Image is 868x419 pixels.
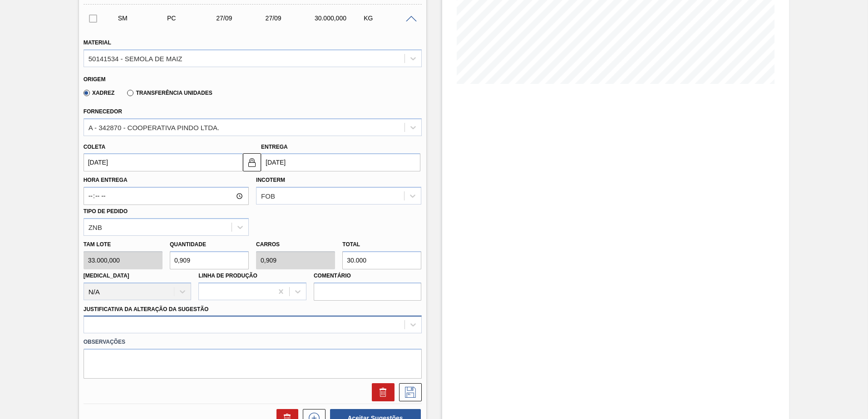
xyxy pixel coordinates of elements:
[84,108,122,115] label: Fornecedor
[127,90,212,96] label: Transferência Unidades
[256,241,280,248] label: Carros
[256,177,285,183] label: Incoterm
[84,39,111,46] label: Material
[361,15,416,22] div: KG
[165,15,220,22] div: Pedido de Compra
[263,15,318,22] div: 27/09/2025
[314,269,422,283] label: Comentário
[89,223,102,231] div: ZNB
[84,306,209,312] label: Justificativa da Alteração da Sugestão
[243,153,261,171] button: locked
[84,336,422,349] label: Observações
[84,144,105,150] label: Coleta
[84,153,243,171] input: dd/mm/yyyy
[261,192,275,200] div: FOB
[261,153,420,171] input: dd/mm/yyyy
[89,54,182,62] div: 50141534 - SEMOLA DE MAIZ
[84,174,249,187] label: Hora Entrega
[89,123,219,131] div: A - 342870 - COOPERATIVA PINDO LTDA.
[170,241,206,248] label: Quantidade
[84,208,128,214] label: Tipo de pedido
[84,90,115,96] label: Xadrez
[342,241,360,248] label: Total
[116,15,171,22] div: Sugestão Manual
[247,157,257,168] img: locked
[84,238,163,251] label: Tam lote
[84,76,106,83] label: Origem
[214,15,269,22] div: 27/09/2025
[198,273,257,279] label: Linha de Produção
[395,383,422,401] div: Salvar Sugestão
[367,383,395,401] div: Excluir Sugestão
[312,15,367,22] div: 30.000,000
[261,144,288,150] label: Entrega
[84,273,129,279] label: [MEDICAL_DATA]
